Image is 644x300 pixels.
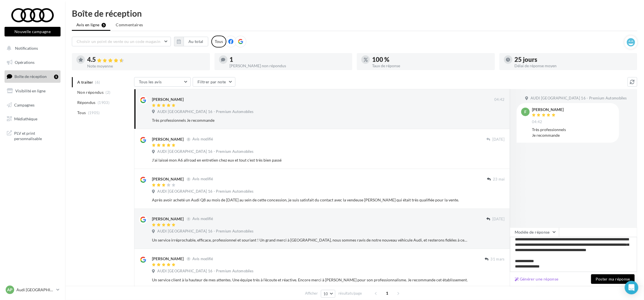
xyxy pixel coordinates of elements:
[625,281,638,294] div: Open Intercom Messenger
[77,39,160,44] span: Choisir un point de vente ou un code magasin
[193,77,235,87] button: Filtrer par note
[116,22,143,28] span: Commentaires
[14,102,35,107] span: Campagnes
[230,64,348,68] div: [PERSON_NAME] non répondus
[321,290,335,298] button: 10
[338,291,362,296] span: résultats/page
[77,90,104,95] span: Non répondus
[192,256,213,261] span: Avis modifié
[88,110,100,115] span: (1905)
[3,113,62,125] a: Médiathèque
[139,79,162,84] span: Tous les avis
[14,116,37,121] span: Médiathèque
[591,274,635,284] button: Poster ma réponse
[532,127,615,138] div: Très professionnels Je recommande
[515,56,633,63] div: 25 jours
[3,70,62,82] a: Boîte de réception5
[532,108,564,112] div: [PERSON_NAME]
[305,291,318,296] span: Afficher
[515,64,633,68] div: Délai de réponse moyen
[152,176,184,182] div: [PERSON_NAME]
[230,56,348,63] div: 1
[372,64,490,68] div: Taux de réponse
[157,229,254,234] span: AUDI [GEOGRAPHIC_DATA] 16 - Premium Automobiles
[106,90,111,95] span: (2)
[7,287,13,293] span: AP
[323,292,328,296] span: 10
[87,64,205,68] div: Note moyenne
[192,217,213,221] span: Avis modifié
[152,97,184,102] div: [PERSON_NAME]
[192,177,213,181] span: Avis modifié
[491,257,505,262] span: 31 mars
[72,37,171,46] button: Choisir un point de vente ou un code magasin
[174,37,208,46] button: Au total
[134,77,191,87] button: Tous les avis
[493,177,505,182] span: 23 mai
[16,287,54,293] p: Audi [GEOGRAPHIC_DATA] 16
[15,88,46,93] span: Visibilité en ligne
[494,97,505,102] span: 04:42
[492,217,505,222] span: [DATE]
[77,110,86,116] span: Tous
[5,27,61,36] button: Nouvelle campagne
[152,197,468,203] div: Après avoir acheté un Audi Q8 au mois de [DATE] au sein de cette concession, je suis satisfait du...
[157,269,254,274] span: AUDI [GEOGRAPHIC_DATA] 16 - Premium Automobiles
[157,109,254,114] span: AUDI [GEOGRAPHIC_DATA] 16 - Premium Automobiles
[532,119,542,125] span: 04:42
[14,74,47,79] span: Boîte de réception
[3,56,62,68] a: Opérations
[98,100,110,105] span: (1903)
[152,216,184,222] div: [PERSON_NAME]
[211,36,226,47] div: Tous
[152,256,184,262] div: [PERSON_NAME]
[152,136,184,142] div: [PERSON_NAME]
[152,237,468,243] div: Un service irréprochable, efficace, professionnel et souriant ! Un grand merci à [GEOGRAPHIC_DATA...
[372,56,490,63] div: 100 %
[184,37,208,46] button: Au total
[87,56,205,63] div: 4.5
[5,284,61,295] a: AP Audi [GEOGRAPHIC_DATA] 16
[15,60,35,65] span: Opérations
[383,289,392,298] span: 1
[3,42,59,54] button: Notifications
[15,46,38,51] span: Notifications
[192,137,213,142] span: Avis modifié
[152,118,468,123] div: Très professionnels Je recommande
[531,96,627,101] span: AUDI [GEOGRAPHIC_DATA] 16 - Premium Automobiles
[510,227,559,237] button: Modèle de réponse
[3,85,62,97] a: Visibilité en ligne
[157,149,254,154] span: AUDI [GEOGRAPHIC_DATA] 16 - Premium Automobiles
[492,137,505,142] span: [DATE]
[77,100,96,105] span: Répondus
[512,276,561,282] button: Générer une réponse
[3,127,62,144] a: PLV et print personnalisable
[152,157,468,163] div: J'ai laissé mon A6 allroad en entretien chez eux et tout c'est très bien passé
[157,189,254,194] span: AUDI [GEOGRAPHIC_DATA] 16 - Premium Automobiles
[152,277,468,283] div: Un service client à la hauteur de mes attentes. Une équipe très à l’écoute et réactive. Encore me...
[3,99,62,111] a: Campagnes
[524,109,527,115] span: F
[54,75,58,79] div: 5
[14,129,58,142] span: PLV et print personnalisable
[72,9,637,18] div: Boîte de réception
